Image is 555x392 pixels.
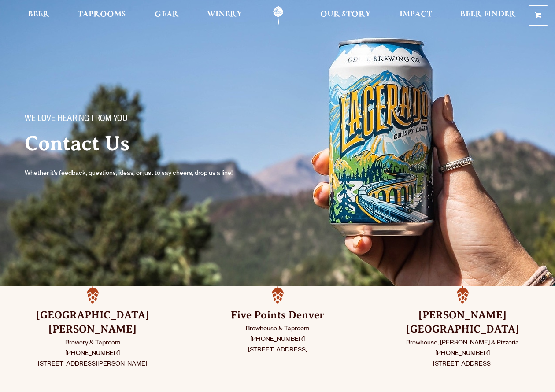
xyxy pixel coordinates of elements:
[455,6,522,26] a: Beer Finder
[207,11,242,18] span: Winery
[394,6,438,26] a: Impact
[392,308,533,337] h3: [PERSON_NAME] [GEOGRAPHIC_DATA]
[22,6,55,26] a: Beer
[28,11,49,18] span: Beer
[22,308,163,337] h3: [GEOGRAPHIC_DATA][PERSON_NAME]
[149,6,185,26] a: Gear
[72,6,132,26] a: Taprooms
[25,169,250,179] p: Whether it’s feedback, questions, ideas, or just to say cheers, drop us a line!
[207,324,348,356] p: Brewhouse & Taproom [PHONE_NUMBER] [STREET_ADDRESS]
[400,11,432,18] span: Impact
[314,6,377,26] a: Our Story
[262,6,295,26] a: Odell Home
[392,338,533,370] p: Brewhouse, [PERSON_NAME] & Pizzeria [PHONE_NUMBER] [STREET_ADDRESS]
[155,11,179,18] span: Gear
[25,133,300,155] h2: Contact Us
[22,338,163,370] p: Brewery & Taproom [PHONE_NUMBER] [STREET_ADDRESS][PERSON_NAME]
[460,11,516,18] span: Beer Finder
[201,6,248,26] a: Winery
[320,11,371,18] span: Our Story
[78,11,126,18] span: Taprooms
[25,114,128,126] span: We love hearing from you
[207,308,348,322] h3: Five Points Denver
